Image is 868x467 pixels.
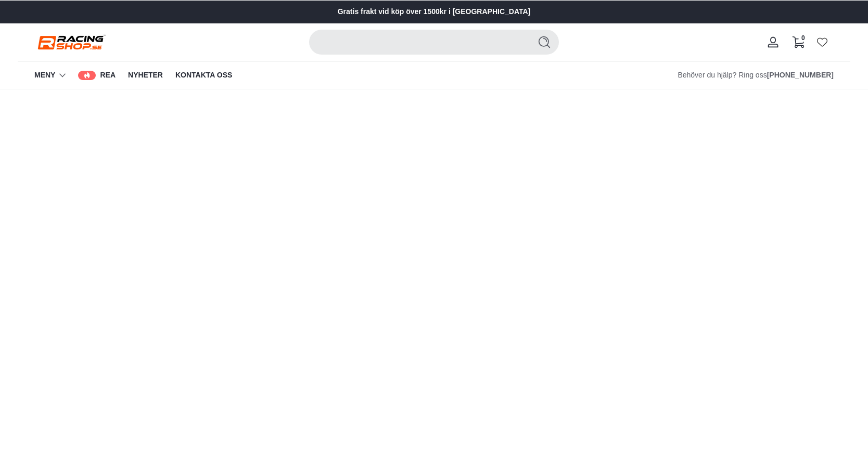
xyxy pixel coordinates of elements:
[767,70,834,81] a: Ring oss på +46303-40 49 05
[34,33,107,51] a: Racing shop Racing shop
[100,70,116,81] span: REA
[34,61,66,89] summary: Meny
[175,61,232,89] a: Kontakta oss
[786,25,811,59] modal-opener: Varukorgsfack
[678,70,834,81] div: Behöver du hjälp? Ring oss
[338,6,531,18] a: Gratis frakt vid köp över 1500kr i [GEOGRAPHIC_DATA]
[78,61,116,89] a: REA
[128,70,163,81] span: Nyheter
[309,30,526,55] input: Sök på webbplatsen
[175,70,232,81] span: Kontakta oss
[34,70,55,81] a: Meny
[128,61,163,89] a: Nyheter
[288,3,580,21] slider-component: Bildspel
[817,37,827,47] a: Wishlist page link
[34,33,107,51] img: Racing shop
[786,25,811,59] a: Varukorg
